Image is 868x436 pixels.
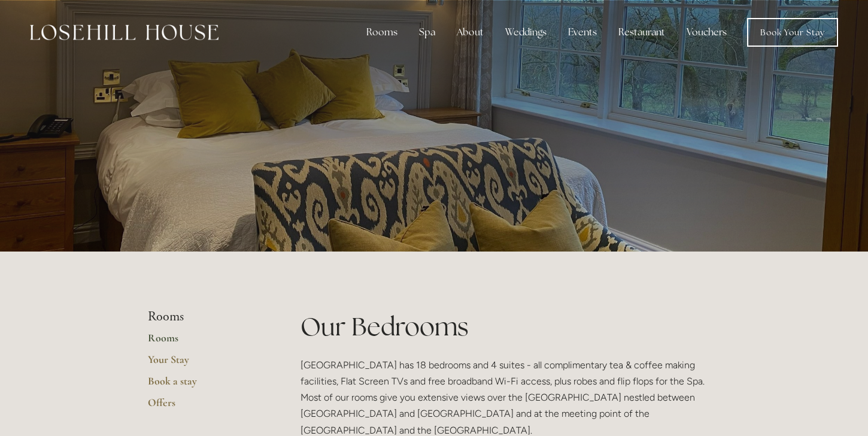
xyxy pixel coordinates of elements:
a: Your Stay [148,353,262,374]
h1: Our Bedrooms [301,309,720,344]
div: About [447,20,493,44]
a: Book a stay [148,374,262,396]
div: Events [559,20,606,44]
a: Rooms [148,331,262,353]
div: Restaurant [609,20,675,44]
a: Book Your Stay [747,18,838,47]
a: Vouchers [677,20,736,44]
div: Spa [409,20,445,44]
a: Offers [148,396,262,417]
div: Weddings [496,20,556,44]
div: Rooms [357,20,407,44]
img: Losehill House [30,25,218,40]
li: Rooms [148,309,262,325]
